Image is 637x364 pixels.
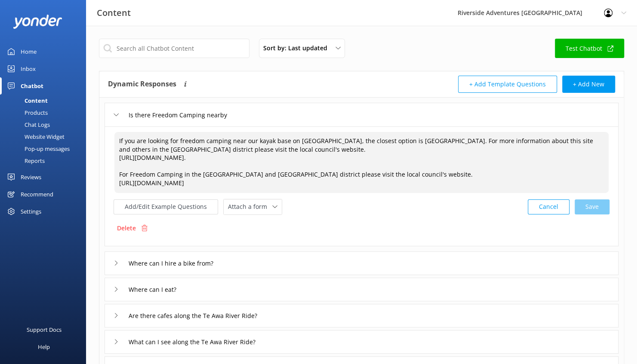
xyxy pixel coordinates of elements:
input: Search all Chatbot Content [99,39,249,58]
a: Website Widget [5,131,86,143]
button: Add/Edit Example Questions [114,199,218,214]
a: Content [5,95,86,107]
div: Pop-up messages [5,143,70,155]
div: Inbox [21,60,36,77]
button: Cancel [528,199,569,214]
div: Products [5,107,48,119]
div: Reviews [21,168,41,186]
span: Attach a form [228,202,272,211]
div: Chatbot [21,77,43,95]
button: + Add Template Questions [458,76,557,93]
h4: Dynamic Responses [108,76,176,93]
a: Test Chatbot [555,39,624,58]
p: Delete [117,223,136,233]
div: Help [38,338,50,355]
div: Settings [21,203,41,220]
img: yonder-white-logo.png [13,15,62,29]
div: Home [21,43,37,60]
div: Support Docs [27,321,62,338]
div: Reports [5,155,45,167]
a: Pop-up messages [5,143,86,155]
a: Products [5,107,86,119]
textarea: If you are looking for freedom camping near our kayak base on [GEOGRAPHIC_DATA], the closest opti... [114,132,609,193]
span: Sort by: Last updated [263,43,332,53]
h3: Content [97,6,131,20]
a: Reports [5,155,86,167]
button: + Add New [562,76,615,93]
div: Website Widget [5,131,65,143]
div: Recommend [21,186,53,203]
a: Chat Logs [5,119,86,131]
div: Content [5,95,48,107]
div: Chat Logs [5,119,50,131]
